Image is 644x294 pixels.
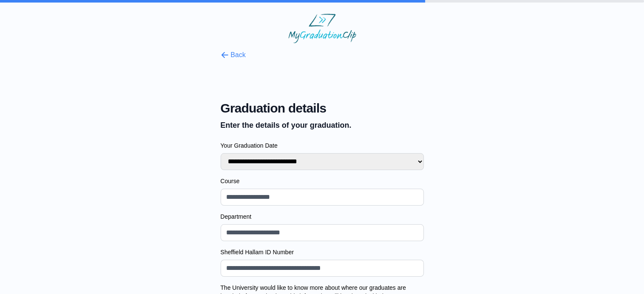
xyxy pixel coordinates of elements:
button: Back [221,50,246,60]
label: Sheffield Hallam ID Number [221,248,424,256]
p: Enter the details of your graduation. [221,119,424,131]
label: Course [221,177,424,185]
label: Your Graduation Date [221,141,424,150]
span: Graduation details [221,101,424,116]
label: Department [221,212,424,221]
img: MyGraduationClip [288,14,356,43]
